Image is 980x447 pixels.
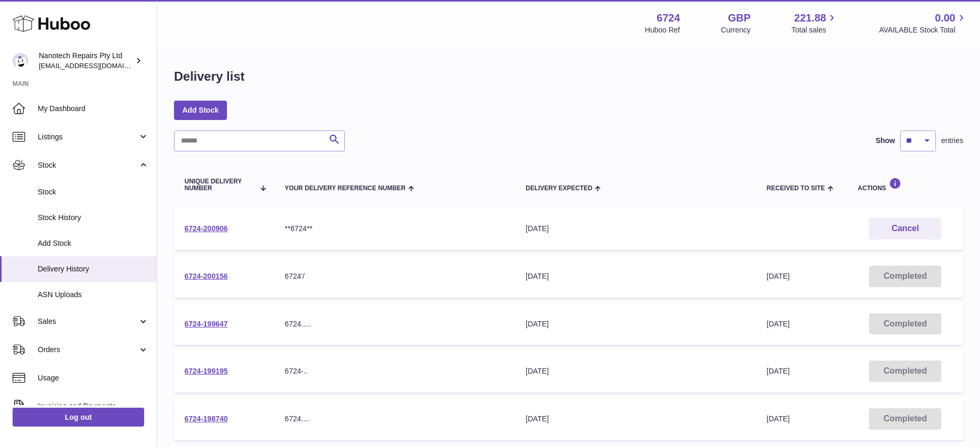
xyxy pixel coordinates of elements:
span: Invoicing and Payments [38,401,138,411]
span: [EMAIL_ADDRESS][DOMAIN_NAME] [39,61,154,70]
span: Received to Site [767,185,825,192]
span: [DATE] [767,272,790,280]
span: Stock History [38,213,149,223]
span: Orders [38,345,138,355]
div: [DATE] [526,319,746,329]
span: Stock [38,160,138,170]
a: 6724-199195 [184,367,228,375]
span: [DATE] [767,320,790,328]
span: My Dashboard [38,104,149,114]
span: Unique Delivery Number [184,178,255,192]
a: Add Stock [174,101,227,119]
span: [DATE] [767,367,790,375]
span: 221.88 [794,11,826,25]
div: [DATE] [526,366,746,376]
button: Cancel [869,218,941,239]
div: 6724'/ [285,271,505,281]
strong: GBP [728,11,750,25]
label: Show [876,136,895,146]
span: Add Stock [38,238,149,248]
span: entries [941,136,963,146]
span: 0.00 [935,11,955,25]
span: Stock [38,187,149,197]
span: [DATE] [767,415,790,423]
a: 221.88 Total sales [791,11,838,35]
a: 6724-200156 [184,272,228,280]
div: Nanotech Repairs Pty Ltd [39,51,133,71]
strong: 6724 [657,11,680,25]
div: 6724..... [285,319,505,329]
img: info@nanotechrepairs.com [13,53,28,69]
div: Currency [721,25,751,35]
a: 6724-200906 [184,224,228,233]
a: 0.00 AVAILABLE Stock Total [879,11,967,35]
h1: Delivery list [174,68,245,85]
span: Sales [38,317,138,326]
span: Delivery Expected [526,185,592,192]
span: Your Delivery Reference Number [285,185,406,192]
div: Huboo Ref [645,25,680,35]
div: [DATE] [526,271,746,281]
span: Delivery History [38,264,149,274]
div: [DATE] [526,414,746,424]
a: Log out [13,408,144,427]
a: 6724-199647 [184,320,228,328]
a: 6724-198740 [184,415,228,423]
span: AVAILABLE Stock Total [879,25,967,35]
div: 6724.... [285,414,505,424]
span: Total sales [791,25,838,35]
span: ASN Uploads [38,290,149,300]
span: Usage [38,373,149,383]
span: Listings [38,132,138,142]
div: [DATE] [526,224,746,234]
div: Actions [858,178,953,192]
div: 6724-.. [285,366,505,376]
